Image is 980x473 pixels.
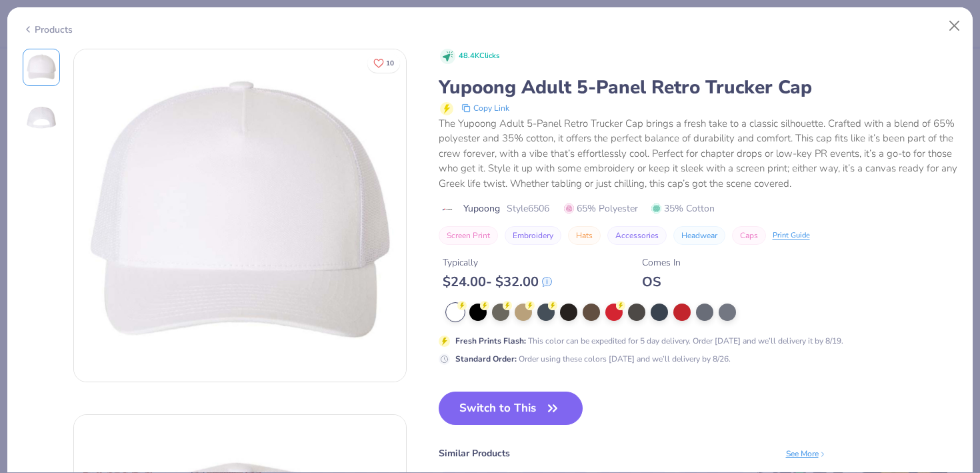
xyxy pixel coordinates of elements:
[455,353,731,365] div: Order using these colors [DATE] and we’ll delivery by 8/26.
[457,100,513,116] button: copy to clipboard
[786,448,827,460] div: See More
[463,201,500,215] span: Yupoong
[439,392,583,425] button: Switch to This
[25,51,57,83] img: Front
[439,75,958,100] div: Yupoong Adult 5-Panel Retro Trucker Cap
[367,53,400,73] button: Like
[507,201,549,215] span: Style 6506
[459,51,499,62] span: 48.4K Clicks
[564,201,638,215] span: 65% Polyester
[642,256,681,270] div: Comes In
[607,226,667,245] button: Accessories
[443,274,552,290] div: $ 24.00 - $ 32.00
[439,446,510,460] div: Similar Products
[942,13,967,39] button: Close
[568,226,601,245] button: Hats
[439,116,958,191] div: The Yupoong Adult 5-Panel Retro Trucker Cap brings a fresh take to a classic silhouette. Crafted ...
[673,226,725,245] button: Headwear
[642,274,681,290] div: OS
[732,226,766,245] button: Caps
[773,230,810,242] div: Print Guide
[443,256,552,270] div: Typically
[74,49,406,382] img: Front
[651,201,715,215] span: 35% Cotton
[439,204,457,215] img: brand logo
[386,60,394,67] span: 10
[455,354,517,364] strong: Standard Order :
[439,226,498,245] button: Screen Print
[455,336,526,346] strong: Fresh Prints Flash :
[505,226,561,245] button: Embroidery
[455,335,843,347] div: This color can be expedited for 5 day delivery. Order [DATE] and we’ll delivery it by 8/19.
[23,23,73,37] div: Products
[25,102,57,134] img: Back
